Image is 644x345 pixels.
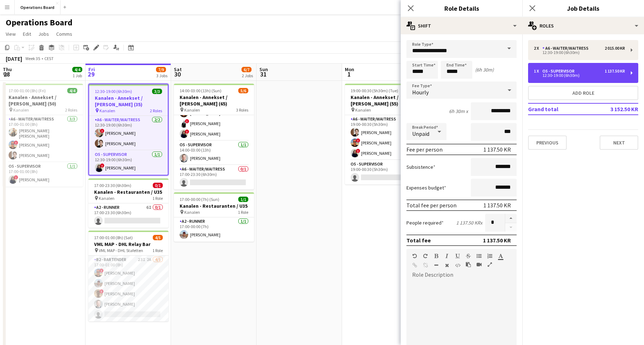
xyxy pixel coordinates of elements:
[38,31,49,37] span: Jobs
[156,67,166,72] span: 7/9
[72,67,82,72] span: 4/4
[534,46,542,51] div: 2 x
[3,29,19,39] a: View
[475,66,494,73] div: (6h 30m)
[401,17,522,34] div: Shift
[174,192,254,242] div: 17:00-00:00 (7h) (Sun)1/1Kanalen - Restauranten / U35 Kanalen1 RoleA2 - RUNNER1/117:00-00:00 (7h)...
[152,89,162,94] span: 3/3
[456,220,482,226] div: 1 137.50 KR x
[44,56,54,61] div: CEST
[3,162,83,187] app-card-role: O5 - SUPERVISOR1/117:00-01:00 (8h)![PERSON_NAME]
[593,103,638,115] td: 3 152.50 KR
[88,66,95,73] span: Fri
[100,129,104,133] span: !
[406,164,435,170] label: Subsistence
[542,46,591,51] div: A6 - WAITER/WAITRESS
[88,256,169,321] app-card-role: B2 - BARTENDER23I2A4/517:00-01:00 (8h)![PERSON_NAME][PERSON_NAME]![PERSON_NAME][PERSON_NAME]
[528,86,638,100] button: Add role
[100,163,104,168] span: !
[345,160,425,184] app-card-role: O5 - SUPERVISOR0/119:00-00:30 (5h30m)
[455,262,460,268] button: HTML Code
[88,84,169,176] app-job-card: 12:30-19:00 (6h30m)3/3Kanalen - Annekset / [PERSON_NAME] (35) Kanalen2 RolesA6 - WAITER/WAITRESS2...
[14,141,18,145] span: !
[434,253,439,259] button: Bold
[498,253,503,259] button: Text Color
[180,88,221,93] span: 14:00-03:00 (13h) (Sun)
[3,84,83,187] div: 17:00-01:00 (8h) (Fri)4/4Kanalen - Annekset / [PERSON_NAME] (50) Kanalen2 RolesA6 - WAITER/WAITRE...
[406,146,443,153] div: Fee per person
[65,107,77,113] span: 2 Roles
[9,88,46,93] span: 17:00-01:00 (8h) (Fri)
[423,253,428,259] button: Redo
[174,141,254,165] app-card-role: O5 - SUPERVISOR1/114:00-03:00 (13h)[PERSON_NAME]
[258,70,268,78] span: 31
[605,69,625,74] div: 1 137.50 KR
[483,146,511,153] div: 1 137.50 KR
[185,119,189,123] span: !
[2,70,12,78] span: 28
[89,95,168,108] h3: Kanalen - Annekset / [PERSON_NAME] (35)
[94,183,131,188] span: 17:00-23:30 (6h30m)
[534,51,625,54] div: 12:30-19:00 (6h30m)
[99,289,104,294] span: !
[434,262,439,268] button: Horizontal Line
[345,84,425,184] app-job-card: 19:00-00:30 (5h30m) (Tue)3/4Kanalen - Annekset / [PERSON_NAME] (55) Kanalen2 RolesA6 - WAITER/WAI...
[88,178,169,228] app-job-card: 17:00-23:30 (6h30m)0/1Kanalen - Restauranten / U35 Kanalen1 RoleA2 - RUNNER6I0/117:00-23:30 (6h30m)
[23,31,31,37] span: Edit
[13,107,29,113] span: Kanalen
[483,237,511,244] div: 1 137.50 KR
[412,130,429,137] span: Unpaid
[345,94,425,107] h3: Kanalen - Annekset / [PERSON_NAME] (55)
[184,107,200,113] span: Kanalen
[238,210,248,215] span: 1 Role
[3,66,12,73] span: Thu
[89,116,168,151] app-card-role: A6 - WAITER/WAITRESS2/212:30-19:00 (6h30m)![PERSON_NAME][PERSON_NAME]
[14,175,18,179] span: !
[259,66,268,73] span: Sun
[236,107,248,113] span: 3 Roles
[355,107,371,113] span: Kanalen
[600,135,638,150] button: Next
[6,31,16,37] span: View
[173,70,182,78] span: 30
[406,220,444,226] label: People required
[487,262,492,267] button: Fullscreen
[238,88,248,93] span: 5/6
[99,196,114,201] span: Kanalen
[345,66,354,73] span: Mon
[466,253,471,259] button: Strikethrough
[94,235,133,240] span: 17:00-01:00 (8h) (Sat)
[15,0,60,14] button: Operations Board
[344,70,354,78] span: 1
[174,217,254,242] app-card-role: A2 - RUNNER1/117:00-00:00 (7h)[PERSON_NAME]
[99,268,104,273] span: !
[99,108,115,113] span: Kanalen
[412,253,417,259] button: Undo
[174,84,254,189] div: 14:00-03:00 (13h) (Sun)5/6Kanalen - Annekset / [PERSON_NAME] (65) Kanalen3 RolesA6 - WAITER/WAITR...
[412,89,429,96] span: Hourly
[3,94,83,107] h3: Kanalen - Annekset / [PERSON_NAME] (50)
[238,197,248,202] span: 1/1
[466,262,471,267] button: Paste as plain text
[99,248,143,253] span: VML MAP - DHL Stafetten
[534,69,542,74] div: 1 x
[24,56,42,61] span: Week 35
[449,108,468,114] div: 6h 30m x
[477,253,482,259] button: Unordered List
[53,29,75,39] a: Comms
[184,210,200,215] span: Kanalen
[156,73,167,78] div: 3 Jobs
[3,115,83,162] app-card-role: A6 - WAITER/WAITRESS3/317:00-01:00 (8h)[PERSON_NAME] [PERSON_NAME] [PERSON_NAME]![PERSON_NAME][PE...
[6,17,73,28] h1: Operations Board
[522,4,644,13] h3: Job Details
[150,108,162,113] span: 2 Roles
[89,151,168,175] app-card-role: O5 - SUPERVISOR1/112:30-19:00 (6h30m)![PERSON_NAME]
[6,55,22,62] div: [DATE]
[174,94,254,107] h3: Kanalen - Annekset / [PERSON_NAME] (65)
[356,138,360,143] span: !
[356,149,360,153] span: !
[20,29,34,39] a: Edit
